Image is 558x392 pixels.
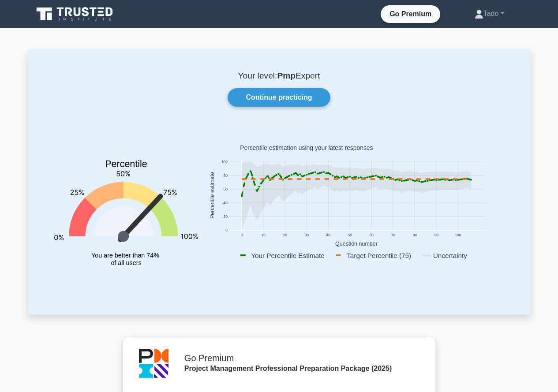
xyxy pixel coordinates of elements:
[391,233,395,237] text: 70
[105,159,147,169] text: Percentile
[111,260,141,267] tspan: of all users
[261,233,266,237] text: 10
[223,215,228,219] text: 20
[384,8,437,19] a: Go Premium
[335,241,378,247] text: Question number
[221,160,227,164] text: 100
[283,233,287,237] text: 20
[225,228,228,233] text: 0
[455,233,461,237] text: 100
[240,145,373,152] text: Percentile estimation using your latest responses
[369,233,374,237] text: 60
[223,201,228,205] text: 40
[326,233,330,237] text: 40
[49,71,509,81] p: Your level: Expert
[91,252,159,259] tspan: You are better than 74%
[348,233,352,237] text: 50
[453,5,525,22] a: Tado
[277,71,296,80] b: Pmp
[223,187,228,192] text: 60
[228,88,330,107] a: Continue practicing
[412,233,417,237] text: 80
[209,172,215,219] text: Percentile estimate
[304,233,309,237] text: 30
[434,233,438,237] text: 90
[223,174,228,178] text: 80
[240,233,243,237] text: 0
